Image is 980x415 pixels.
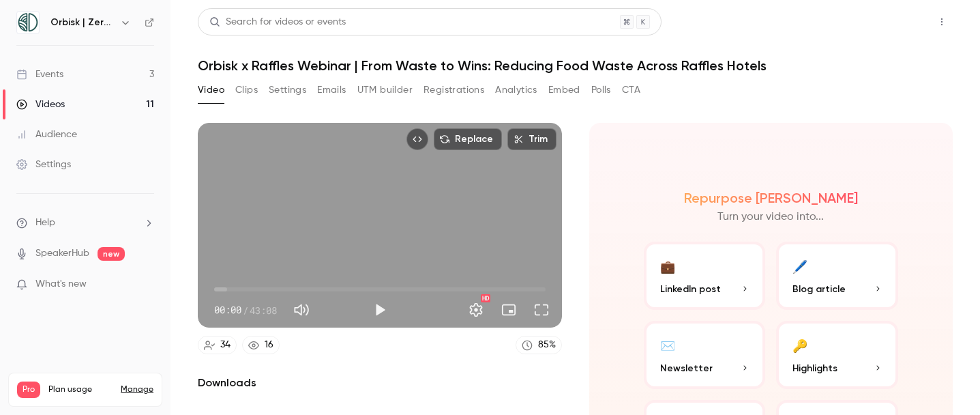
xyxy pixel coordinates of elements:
button: 💼LinkedIn post [644,242,766,310]
div: HD [481,294,490,302]
div: Settings [16,158,71,171]
div: 🖊️ [792,255,807,276]
button: Clips [235,79,258,101]
h6: Orbisk | Zero Food Waste [50,16,115,29]
button: Full screen [528,296,555,324]
div: 85 % [538,338,556,352]
span: new [98,247,125,261]
div: 16 [265,338,273,352]
div: 💼 [660,255,675,276]
p: Turn your video into... [717,209,824,225]
span: Pro [17,382,40,398]
a: 16 [242,336,280,354]
span: 00:00 [214,303,241,317]
button: Settings [269,79,306,101]
button: Share [866,8,920,35]
h1: Orbisk x Raffles Webinar | From Waste to Wins: Reducing Food Waste Across Raffles Hotels [198,57,953,74]
button: 🔑Highlights [776,321,898,389]
button: Embed [548,79,580,101]
button: CTA [622,79,640,101]
a: SpeakerHub [35,246,89,261]
div: 34 [220,338,231,352]
div: Videos [16,98,65,111]
button: Mute [288,296,315,324]
button: Settings [462,296,490,324]
button: UTM builder [357,79,413,101]
button: Polls [591,79,611,101]
span: Newsletter [660,361,713,375]
button: Replace [434,128,502,150]
button: Embed video [406,128,428,150]
button: Analytics [495,79,537,101]
a: 34 [198,336,237,354]
a: 85% [516,336,562,354]
div: ✉️ [660,334,675,356]
div: 00:00 [214,303,277,317]
iframe: Noticeable Trigger [138,278,154,291]
span: Blog article [792,282,846,296]
span: Plan usage [48,384,113,395]
div: Audience [16,128,77,141]
button: 🖊️Blog article [776,242,898,310]
button: Emails [317,79,346,101]
span: What's new [35,277,87,291]
div: Events [16,68,63,81]
span: / [243,303,248,317]
span: LinkedIn post [660,282,721,296]
span: Help [35,216,55,230]
button: Play [366,296,394,324]
div: Search for videos or events [209,15,346,29]
h2: Repurpose [PERSON_NAME] [684,190,858,206]
button: Registrations [424,79,484,101]
button: Video [198,79,224,101]
button: ✉️Newsletter [644,321,766,389]
h2: Downloads [198,375,562,391]
span: Highlights [792,361,837,375]
div: 🔑 [792,334,807,356]
button: Turn on miniplayer [495,296,522,324]
a: Manage [121,384,153,395]
button: Trim [507,128,556,150]
li: help-dropdown-opener [16,216,154,230]
span: 43:08 [250,303,277,317]
img: Orbisk | Zero Food Waste [17,12,39,33]
button: Top Bar Actions [931,11,953,33]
